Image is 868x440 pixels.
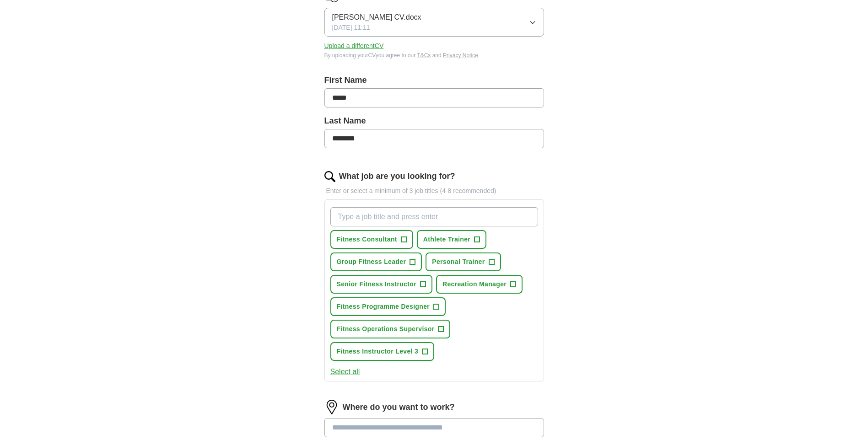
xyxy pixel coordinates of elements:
[442,279,507,289] span: Recreation Manager
[324,8,544,37] button: [PERSON_NAME] CV.docx[DATE] 11:11
[324,74,544,86] label: First Name
[330,342,435,361] button: Fitness Instructor Level 3
[324,400,339,414] img: location.png
[330,252,422,271] button: Group Fitness Leader
[337,235,397,244] span: Fitness Consultant
[330,320,451,338] button: Fitness Operations Supervisor
[330,275,432,294] button: Senior Fitness Instructor
[417,230,486,249] button: Athlete Trainer
[337,257,406,267] span: Group Fitness Leader
[426,252,501,271] button: Personal Trainer
[343,401,455,413] label: Where do you want to work?
[324,51,544,59] div: By uploading your CV you agree to our and .
[330,230,413,249] button: Fitness Consultant
[339,170,455,182] label: What job are you looking for?
[330,297,446,316] button: Fitness Programme Designer
[432,257,485,267] span: Personal Trainer
[324,171,335,182] img: search.png
[443,52,478,59] a: Privacy Notice
[330,207,538,226] input: Type a job title and press enter
[332,23,370,32] span: [DATE] 11:11
[436,275,523,294] button: Recreation Manager
[332,12,421,23] span: [PERSON_NAME] CV.docx
[337,347,419,356] span: Fitness Instructor Level 3
[324,186,544,196] p: Enter or select a minimum of 3 job titles (4-8 recommended)
[324,41,384,51] button: Upload a differentCV
[337,279,416,289] span: Senior Fitness Instructor
[330,366,360,377] button: Select all
[337,302,430,311] span: Fitness Programme Designer
[417,52,431,59] a: T&Cs
[324,115,544,127] label: Last Name
[337,324,435,334] span: Fitness Operations Supervisor
[423,235,470,244] span: Athlete Trainer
